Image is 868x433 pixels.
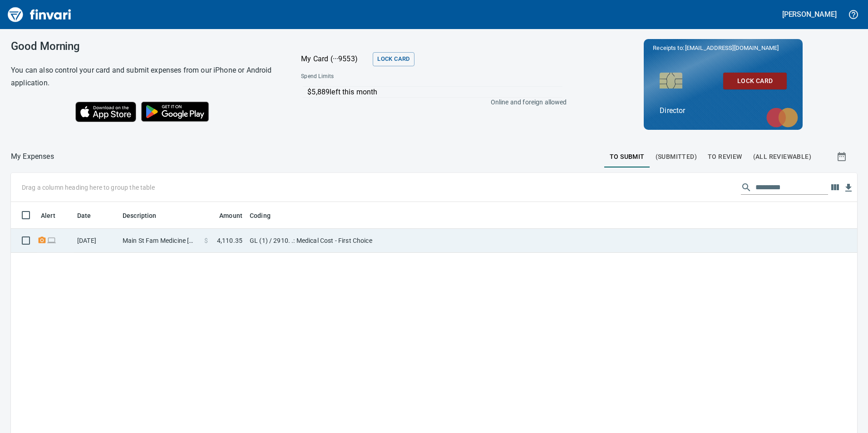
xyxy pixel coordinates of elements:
[828,146,857,167] button: Show transactions within a particular date range
[11,40,278,53] h3: Good Morning
[11,151,54,162] p: My Expenses
[47,237,56,243] span: Online transaction
[204,236,208,245] span: $
[11,64,278,89] h6: You can also control your card and submit expenses from our iPhone or Android application.
[723,73,787,89] button: Lock Card
[828,181,842,194] button: Choose columns to display
[11,151,54,162] nav: breadcrumb
[294,98,567,107] p: Online and foreign allowed
[37,237,47,243] span: Receipt Required
[782,10,837,19] h5: [PERSON_NAME]
[119,229,201,253] td: Main St Fam Medicine [GEOGRAPHIC_DATA] [GEOGRAPHIC_DATA]
[708,151,742,162] span: To Review
[246,229,473,253] td: GL (1) / 2910. .: Medical Cost - First Choice
[307,87,562,98] p: $5,889 left this month
[250,210,271,221] span: Coding
[610,151,645,162] span: To Submit
[41,210,55,221] span: Alert
[780,7,839,21] button: [PERSON_NAME]
[730,75,779,87] span: Lock Card
[136,97,214,127] img: Get it on Google Play
[22,183,155,192] p: Drag a column heading here to group the table
[219,210,242,221] span: Amount
[77,210,103,221] span: Date
[753,151,811,162] span: (All Reviewable)
[656,151,697,162] span: (Submitted)
[5,4,74,25] img: Finvari
[217,236,242,245] span: 4,110.35
[250,210,282,221] span: Coding
[41,210,67,221] span: Alert
[684,44,779,52] span: [EMAIL_ADDRESS][DOMAIN_NAME]
[74,229,119,253] td: [DATE]
[660,105,787,116] p: Director
[653,44,794,53] p: Receipts to:
[377,54,409,64] span: Lock Card
[123,210,168,221] span: Description
[301,72,449,81] span: Spend Limits
[373,52,414,66] button: Lock Card
[75,102,136,122] img: Download on the App Store
[77,210,91,221] span: Date
[842,181,855,195] button: Download Table
[762,103,803,132] img: mastercard.svg
[301,54,369,64] p: My Card (···9553)
[207,210,242,221] span: Amount
[123,210,157,221] span: Description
